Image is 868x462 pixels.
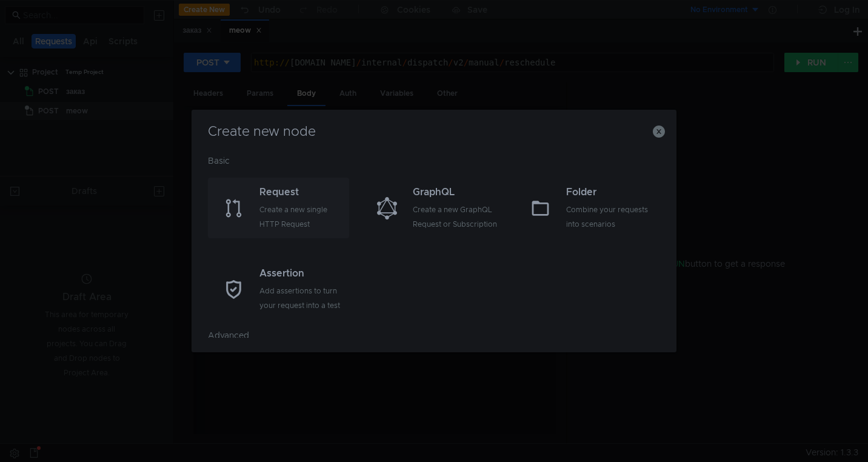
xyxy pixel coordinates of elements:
div: Basic [208,153,660,178]
h3: Create new node [206,124,662,139]
div: GraphQL [413,185,499,199]
div: Combine your requests into scenarios [566,203,653,232]
div: Request [259,185,346,199]
div: Create a new GraphQL Request or Subscription [413,203,499,232]
div: Add assertions to turn your request into a test [259,284,346,313]
div: Create a new single HTTP Request [259,203,346,232]
div: Folder [566,185,653,199]
div: Assertion [259,266,346,281]
div: Advanced [208,328,660,352]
